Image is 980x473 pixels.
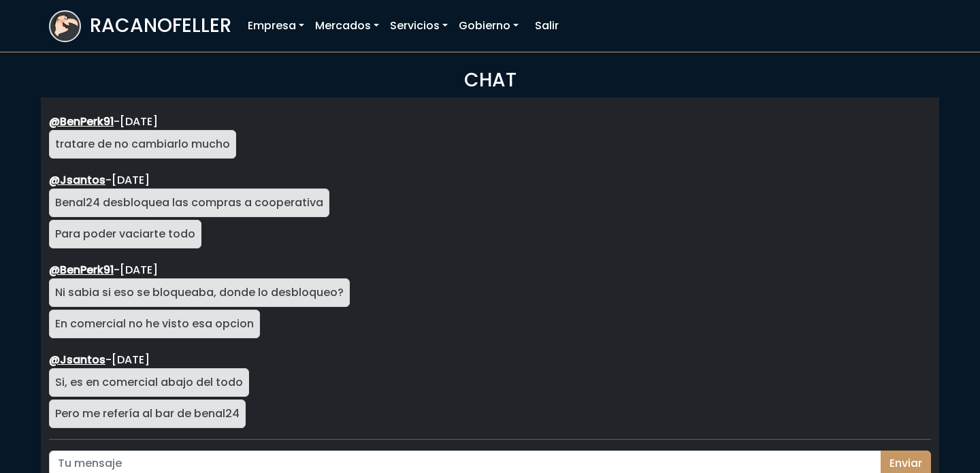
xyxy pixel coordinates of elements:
span: sábado, mayo 10, 2025 8:16 PM [120,114,158,129]
div: Ni sabia si eso se bloqueaba, donde lo desbloqueo? [49,278,350,307]
a: @Jsantos [49,172,105,188]
h3: CHAT [49,69,931,92]
a: Gobierno [453,12,524,39]
a: Servicios [385,12,453,39]
div: Si, es en comercial abajo del todo [49,368,249,397]
a: RACANOFELLER [49,7,231,46]
span: domingo, mayo 11, 2025 3:52 AM [120,262,158,278]
div: - [49,262,926,278]
div: Para poder vaciarte todo [49,220,201,248]
div: En comercial no he visto esa opcion [49,310,260,338]
a: @Jsantos [49,352,105,368]
div: - [49,114,926,130]
div: Benal24 desbloquea las compras a cooperativa [49,189,329,217]
a: @BenPerk91 [49,262,114,278]
a: @BenPerk91 [49,114,114,129]
a: Salir [529,12,564,39]
div: Pero me refería al bar de benal24 [49,399,246,428]
div: - [49,352,926,368]
span: sábado, mayo 10, 2025 9:17 PM [112,172,150,188]
div: tratare de no cambiarlo mucho [49,130,236,159]
a: Mercados [310,12,385,39]
img: logoracarojo.png [50,12,80,37]
h3: RACANOFELLER [90,14,231,37]
div: - [49,172,926,189]
span: domingo, mayo 11, 2025 9:29 PM [112,352,150,368]
a: Empresa [242,12,310,39]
